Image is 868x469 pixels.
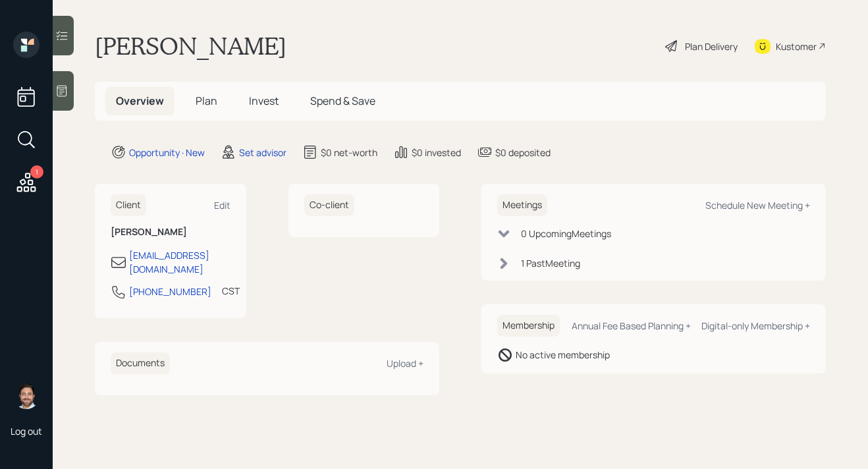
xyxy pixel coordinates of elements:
[497,315,560,337] h6: Membership
[129,146,205,159] div: Opportunity · New
[685,40,738,53] div: Plan Delivery
[116,94,164,108] span: Overview
[214,199,231,211] div: Edit
[776,40,817,53] div: Kustomer
[111,352,170,374] h6: Documents
[521,256,580,270] div: 1 Past Meeting
[321,146,377,159] div: $0 net-worth
[387,357,423,370] div: Upload +
[222,284,240,298] div: CST
[13,383,40,409] img: michael-russo-headshot.png
[516,348,610,362] div: No active membership
[111,227,231,238] h6: [PERSON_NAME]
[304,194,354,216] h6: Co-client
[310,94,375,108] span: Spend & Save
[705,199,810,211] div: Schedule New Meeting +
[129,248,231,276] div: [EMAIL_ADDRESS][DOMAIN_NAME]
[30,165,43,179] div: 1
[249,94,279,108] span: Invest
[412,146,461,159] div: $0 invested
[196,94,217,108] span: Plan
[495,146,551,159] div: $0 deposited
[129,285,211,298] div: [PHONE_NUMBER]
[572,319,691,332] div: Annual Fee Based Planning +
[11,425,42,437] div: Log out
[111,194,146,216] h6: Client
[239,146,286,159] div: Set advisor
[701,319,810,332] div: Digital-only Membership +
[497,194,547,216] h6: Meetings
[521,227,611,240] div: 0 Upcoming Meeting s
[95,32,286,61] h1: [PERSON_NAME]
